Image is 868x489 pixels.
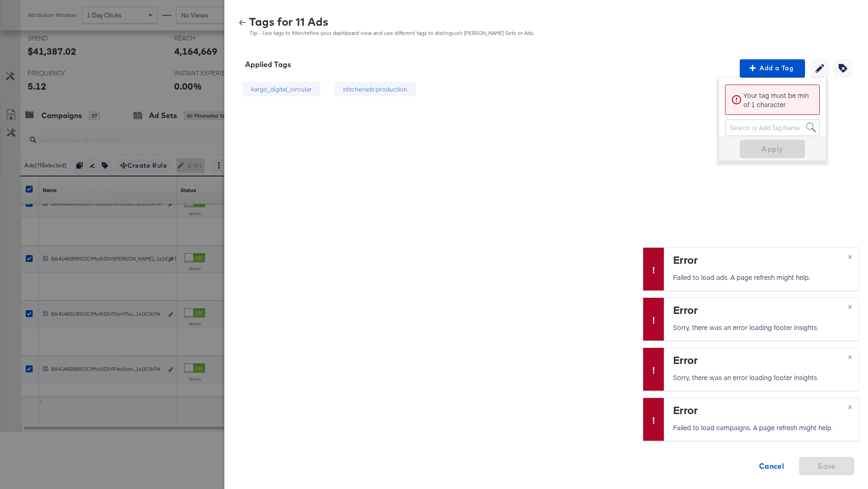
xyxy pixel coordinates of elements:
span: Add a Tag [743,63,801,74]
span: × [848,301,852,311]
button: × [841,348,858,364]
div: Search or Add Tag Name [725,120,819,136]
span: × [848,401,852,411]
div: kargo_digital_circular [251,85,312,94]
div: Error [673,252,847,267]
div: Tip: - Use tags to filter/refine your dashboard view and use different tags to distinguish [PERSO... [249,30,535,36]
p: Your tag must be min of 1 character [743,91,814,109]
p: Failed to load ads. A page refresh might help. [673,273,847,282]
div: stitcherads:production [343,85,407,94]
div: Tags for 11 Ads [249,17,535,27]
button: × [841,298,858,314]
p: Sorry, there was an error loading footer insights. [673,323,847,332]
strong: Cancel [759,460,784,472]
div: Error [673,302,847,318]
button: Add a Tag [740,59,805,78]
span: × [848,250,852,261]
div: Error [673,353,847,368]
div: Applied Tags [245,59,291,70]
div: Error [673,403,847,418]
span: × [848,351,852,361]
p: Sorry, there was an error loading footer insights. [673,373,847,382]
p: Failed to load campaigns. A page refresh might help. [673,423,847,432]
button: × [841,248,858,264]
button: × [841,398,858,415]
button: Close [837,2,862,28]
button: Cancel [744,457,799,475]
